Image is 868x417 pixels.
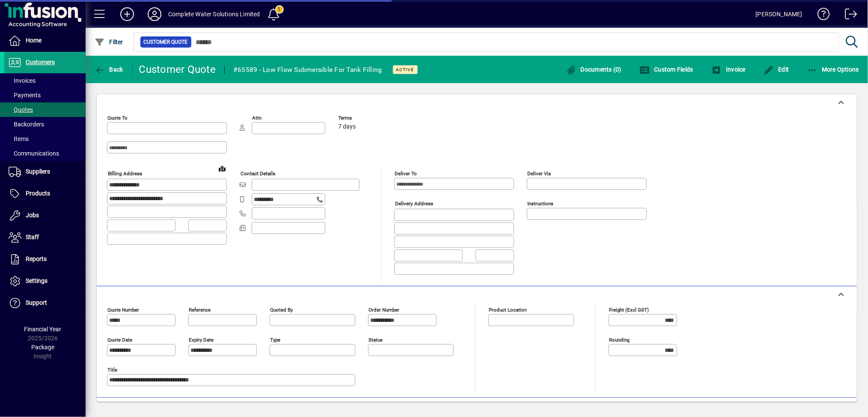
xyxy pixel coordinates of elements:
a: Items [4,132,86,146]
mat-label: Reference [189,306,211,312]
a: Jobs [4,205,86,226]
span: Communications [9,150,59,157]
button: Documents (0) [564,62,624,77]
mat-label: Instructions [527,201,553,207]
span: Package [31,344,54,351]
span: Jobs [26,212,39,219]
span: Invoices [9,77,36,84]
a: Support [4,292,86,314]
a: View on map [215,162,229,175]
span: Customer Quote [144,38,188,46]
mat-label: Product location [489,306,527,312]
mat-label: Deliver via [527,171,551,177]
a: Products [4,183,86,204]
span: Items [9,135,29,142]
span: Home [26,37,42,44]
span: Payments [9,92,41,99]
a: Payments [4,88,86,102]
mat-label: Order number [369,306,399,312]
div: Complete Water Solutions Limited [168,7,260,21]
span: Financial Year [24,326,62,333]
div: [PERSON_NAME] [756,7,803,21]
a: Communications [4,146,86,161]
div: Customer Quote [139,63,216,76]
div: #65589 - Low Flow Submersible For Tank Filling [233,63,382,77]
span: Terms [338,115,389,121]
a: Settings [4,270,86,292]
span: Quotes [9,106,33,113]
a: Knowledge Base [811,2,830,30]
button: Add [113,6,141,22]
mat-label: Deliver To [395,171,417,177]
button: Profile [141,6,168,22]
span: Customers [26,59,55,66]
a: Home [4,30,86,51]
mat-label: Rounding [609,336,630,342]
span: Active [396,67,414,72]
span: Documents (0) [566,66,621,73]
app-page-header-button: Back [86,62,133,77]
a: Logout [838,2,857,30]
span: Invoice [711,66,746,73]
span: Backorders [9,121,44,128]
a: Staff [4,227,86,248]
a: Suppliers [4,161,86,183]
span: More Options [807,66,859,73]
span: 7 days [338,123,356,130]
mat-label: Quoted by [270,306,293,312]
button: Edit [761,62,791,77]
button: Custom Fields [637,62,696,77]
span: Staff [26,234,39,240]
mat-label: Quote To [107,115,128,121]
mat-label: Quote number [107,306,139,312]
a: Backorders [4,117,86,132]
span: Suppliers [26,168,50,175]
mat-label: Type [270,336,280,342]
button: Back [92,62,125,77]
mat-label: Title [107,366,117,372]
button: More Options [805,62,862,77]
span: Custom Fields [639,66,693,73]
span: Products [26,190,50,197]
a: Quotes [4,102,86,117]
mat-label: Expiry date [189,336,214,342]
button: Filter [92,34,125,50]
mat-label: Attn [252,115,262,121]
mat-label: Status [369,336,383,342]
a: Invoices [4,73,86,88]
mat-label: Freight (excl GST) [609,306,649,312]
span: Back [95,66,123,73]
mat-label: Quote date [107,336,132,342]
span: Settings [26,277,48,284]
span: Edit [764,66,789,73]
span: Filter [95,39,123,45]
span: Support [26,299,47,306]
button: Invoice [709,62,748,77]
span: Reports [26,255,47,262]
a: Reports [4,249,86,270]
